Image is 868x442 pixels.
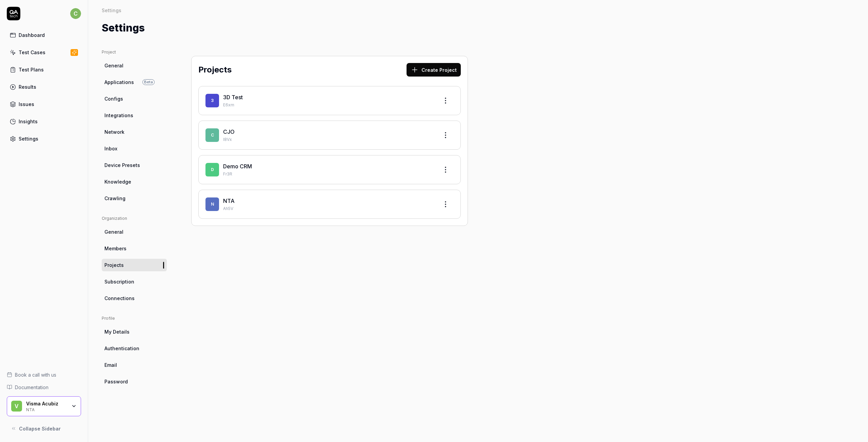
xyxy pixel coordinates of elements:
[19,118,38,125] div: Insights
[102,159,167,171] a: Device Presets
[102,342,167,355] a: Authentication
[104,295,135,302] span: Connections
[223,128,235,135] a: CJO
[7,371,81,378] a: Book a call with us
[7,63,81,76] a: Test Plans
[26,406,67,412] div: NTA
[205,94,219,107] span: 3
[102,226,167,238] a: General
[104,378,128,385] span: Password
[102,215,167,222] div: Organization
[7,384,81,391] a: Documentation
[223,102,433,108] p: E6xm
[102,315,167,321] div: Profile
[102,142,167,155] a: Inbox
[104,162,140,169] span: Device Presets
[15,384,48,391] span: Documentation
[102,126,167,138] a: Network
[19,135,38,142] div: Settings
[7,28,81,42] a: Dashboard
[223,206,433,212] p: Ah5V
[102,192,167,205] a: Crawling
[102,59,167,72] a: General
[19,101,34,108] div: Issues
[104,95,123,102] span: Configs
[7,98,81,111] a: Issues
[102,7,121,14] div: Settings
[19,66,44,73] div: Test Plans
[104,178,131,185] span: Knowledge
[102,375,167,388] a: Password
[102,292,167,304] a: Connections
[104,245,126,252] span: Members
[205,197,219,211] span: N
[7,80,81,93] a: Results
[104,345,139,352] span: Authentication
[104,79,134,86] span: Applications
[26,401,67,407] div: Visma Acubiz
[223,163,252,170] a: Demo CRM
[198,64,232,76] h2: Projects
[104,145,117,152] span: Inbox
[11,401,22,412] span: V
[7,132,81,145] a: Settings
[102,175,167,188] a: Knowledge
[104,361,117,369] span: Email
[19,425,61,432] span: Collapse Sidebar
[19,31,45,39] div: Dashboard
[7,46,81,59] a: Test Cases
[70,8,81,19] span: c
[104,195,125,202] span: Crawling
[102,259,167,271] a: Projects
[205,163,219,176] span: D
[19,49,45,56] div: Test Cases
[104,261,124,269] span: Projects
[104,278,134,285] span: Subscription
[223,171,433,177] p: Fr3R
[102,275,167,288] a: Subscription
[102,109,167,122] a: Integrations
[104,328,130,335] span: My Details
[104,112,133,119] span: Integrations
[223,197,235,204] a: NTA
[102,20,145,36] h1: Settings
[102,76,167,88] a: ApplicationsBeta
[142,79,155,85] span: Beta
[223,94,243,101] a: 3D Test
[205,128,219,142] span: C
[223,136,433,143] p: l8Vx
[7,396,81,417] button: VVisma AcubizNTA
[102,92,167,105] a: Configs
[407,63,461,77] button: Create Project
[104,128,124,135] span: Network
[7,115,81,128] a: Insights
[102,242,167,255] a: Members
[104,228,123,235] span: General
[19,83,36,90] div: Results
[102,325,167,338] a: My Details
[104,62,123,69] span: General
[70,7,81,20] button: c
[102,49,167,55] div: Project
[7,422,81,435] button: Collapse Sidebar
[102,359,167,371] a: Email
[15,371,56,378] span: Book a call with us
